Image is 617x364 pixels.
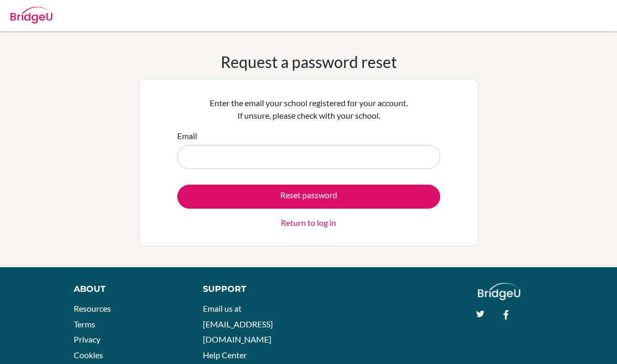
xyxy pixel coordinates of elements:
[281,217,336,229] a: Return to log in
[478,283,520,300] img: logo_white@2x-f4f0deed5e89b7ecb1c2cc34c3e3d731f90f0f143d5ea2071677605dd97b5244.png
[203,350,247,360] a: Help Center
[10,7,52,24] img: Bridge-U
[74,319,95,329] a: Terms
[74,303,111,313] a: Resources
[203,283,299,295] div: Support
[177,185,440,209] button: Reset password
[221,52,397,71] h1: Request a password reset
[74,350,103,360] a: Cookies
[177,130,197,142] label: Email
[203,303,273,344] a: Email us at [EMAIL_ADDRESS][DOMAIN_NAME]
[74,334,100,344] a: Privacy
[177,97,440,122] p: Enter the email your school registered for your account. If unsure, please check with your school.
[74,283,179,295] div: About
